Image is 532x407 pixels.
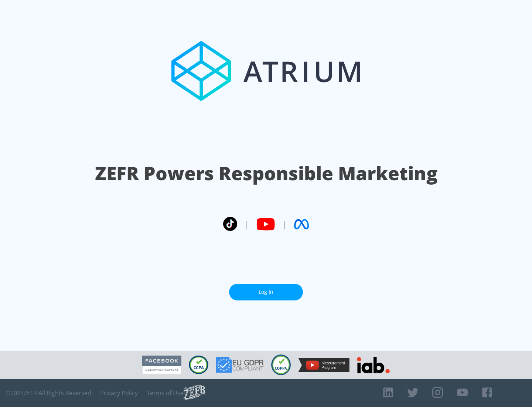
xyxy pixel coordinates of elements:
img: YouTube Measurement Program [298,358,349,372]
img: Facebook Marketing Partner [142,356,181,374]
img: GDPR Compliant [216,357,264,373]
img: COPPA Compliant [271,354,291,375]
span: | [245,219,249,230]
span: | [282,219,287,230]
img: CCPA Compliant [189,356,208,374]
a: Privacy Policy [100,389,138,397]
span: © 2025 ZEFR All Rights Reserved [6,389,91,397]
a: Log In [229,284,303,300]
img: IAB [357,357,390,373]
a: Terms of Use [147,389,184,397]
h1: ZEFR Powers Responsible Marketing [95,161,437,186]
